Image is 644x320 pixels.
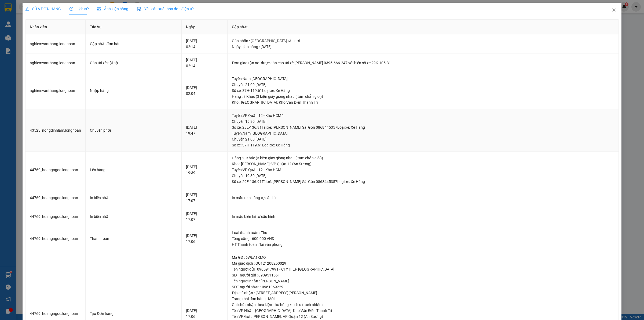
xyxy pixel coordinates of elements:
span: [PHONE_NUMBER] [2,12,41,21]
div: [DATE] 17:07 [186,192,223,204]
div: Mã GD : 6WEA1KMQ [232,254,614,260]
td: 44769_hoangngoc.longhoan [25,152,86,188]
div: Ghi chú : nhận theo kiện - hư hỏng ko chịu trách nhiệm [232,302,614,308]
div: [DATE] 17:06 [186,308,223,319]
div: SĐT người gửi : 0909511561 [232,272,614,278]
div: Hàng : 3 Khác (3 kiện giấy giống nhau ( tấm chắn gió )) [232,155,614,161]
div: Đơn giao tận nơi được gán cho tài xế [PERSON_NAME] 0395.666.247 với biển số xe 29K-105.31. [232,60,614,66]
td: nghiemvanthang.longhoan [25,53,86,73]
td: 43523_nongdinhlam.longhoan [25,109,86,152]
div: Loại thanh toán : Thu [232,230,614,236]
div: Cập nhật đơn hàng [90,41,177,47]
span: SỬA ĐƠN HÀNG [25,7,61,11]
span: CÔNG TY TNHH CHUYỂN PHÁT NHANH BẢO AN [42,12,107,21]
div: Lên hàng [90,167,177,173]
img: icon [137,7,141,11]
div: Tuyến : Nam [GEOGRAPHIC_DATA] Chuyến: 21:00 [DATE] Số xe: 37H-119.61 Loại xe: Xe Hàng [232,76,614,94]
div: [DATE] 02:14 [186,38,223,50]
span: 16:40:33 [DATE] [2,37,34,42]
div: [DATE] 02:14 [186,57,223,69]
div: HT Thanh toán : Tại văn phòng [232,242,614,247]
div: [DATE] 17:06 [186,233,223,245]
div: Tuyến : VP Quận 12 - Kho HCM 1 Chuyến: 19:30 [DATE] Số xe: 29E-136.91 Tài xế: [PERSON_NAME] Sài G... [232,167,614,185]
span: clock-circle [69,7,73,11]
div: Gán nhãn : [GEOGRAPHIC_DATA] tận nơi [232,38,614,44]
div: Địa chỉ nhận : [STREET_ADDRESS][PERSON_NAME] [232,290,614,296]
div: Tuyến : VP Quận 12 - Kho HCM 1 Chuyến: 19:30 [DATE] Số xe: 29E-136.91 Tài xế: [PERSON_NAME] Sài G... [232,113,614,130]
td: nghiemvanthang.longhoan [25,34,86,53]
span: Lịch sử [69,7,89,11]
div: SĐT người nhận : 0961069229 [232,284,614,290]
th: Ngày [182,20,228,34]
div: In mẫu tem hàng tự cấu hình [232,195,614,201]
span: Ảnh kiện hàng [97,7,128,11]
div: Tên người gửi : 0905917991 - CTY HIỆP [GEOGRAPHIC_DATA] [232,266,614,272]
span: edit [25,7,29,11]
div: [DATE] 02:04 [186,85,223,96]
div: [DATE] 19:47 [186,124,223,136]
div: Kho : [PERSON_NAME]: VP Quận 12 (An Sương) [232,161,614,167]
th: Cập nhật [228,20,619,34]
span: close [612,8,616,12]
div: In biên nhận [90,214,177,220]
strong: CSKH: [15,12,28,16]
button: Close [606,3,621,18]
span: picture [97,7,101,11]
div: Mã giao dịch : QU121208250029 [232,260,614,266]
th: Tác Vụ [86,20,182,34]
th: Nhân viên [25,20,86,34]
div: Gán tài xế nội bộ [90,60,177,66]
div: [DATE] 19:39 [186,164,223,176]
div: Kho : [GEOGRAPHIC_DATA]: Kho Văn Điển Thanh Trì [232,99,614,105]
div: Chuyển phơi [90,127,177,133]
td: 44769_hoangngoc.longhoan [25,207,86,226]
div: Hàng : 3 Khác (3 kiện giấy giống nhau ( tấm chắn gió )) [232,94,614,99]
div: Trạng thái đơn hàng : Mới [232,296,614,302]
div: [DATE] 17:07 [186,211,223,222]
div: Ngày giao hàng : [DATE] [232,44,614,50]
strong: PHIẾU DÁN LÊN HÀNG [38,2,108,10]
div: Tạo Đơn hàng [90,311,177,317]
span: Yêu cầu xuất hóa đơn điện tử [137,7,193,11]
div: Thanh toán [90,236,177,242]
div: Tuyến : Nam [GEOGRAPHIC_DATA] Chuyến: 21:00 [DATE] Số xe: 37H-119.61 Loại xe: Xe Hàng [232,130,614,148]
div: In biên nhận [90,195,177,201]
td: 44769_hoangngoc.longhoan [25,188,86,207]
td: 44769_hoangngoc.longhoan [25,226,86,251]
div: Tên VP Gửi : [PERSON_NAME]: VP Quận 12 (An Sương) [232,314,614,319]
div: Tên người nhận : [PERSON_NAME] [232,278,614,284]
span: Mã đơn: HNVD1408250048 [2,29,83,36]
div: Tổng cộng : 600.000 VND [232,236,614,242]
div: In mẫu biên lai tự cấu hình [232,214,614,220]
div: Tên VP Nhận: [GEOGRAPHIC_DATA]: Kho Văn Điển Thanh Trì [232,308,614,314]
div: Nhập hàng [90,88,177,94]
td: nghiemvanthang.longhoan [25,72,86,109]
